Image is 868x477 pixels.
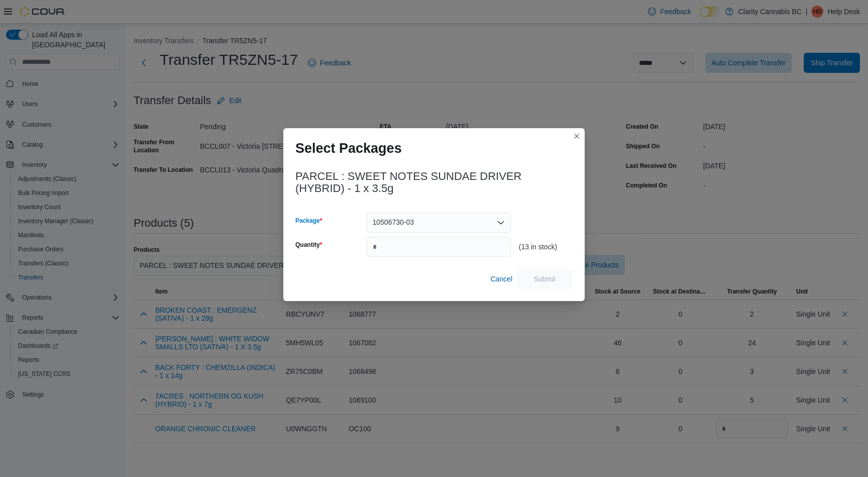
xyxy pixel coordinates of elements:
[295,140,402,156] h1: Select Packages
[295,217,322,225] label: Package
[490,274,512,284] span: Cancel
[373,216,414,228] span: 10506730-03
[516,269,573,289] button: Submit
[295,241,322,249] label: Quantity
[533,274,556,284] span: Submit
[295,170,573,195] h3: PARCEL : SWEET NOTES SUNDAE DRIVER (HYBRID) - 1 x 3.5g
[486,269,516,289] button: Cancel
[519,243,573,251] div: (13 in stock)
[571,130,583,142] button: Closes this modal window
[497,219,505,227] button: Open list of options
